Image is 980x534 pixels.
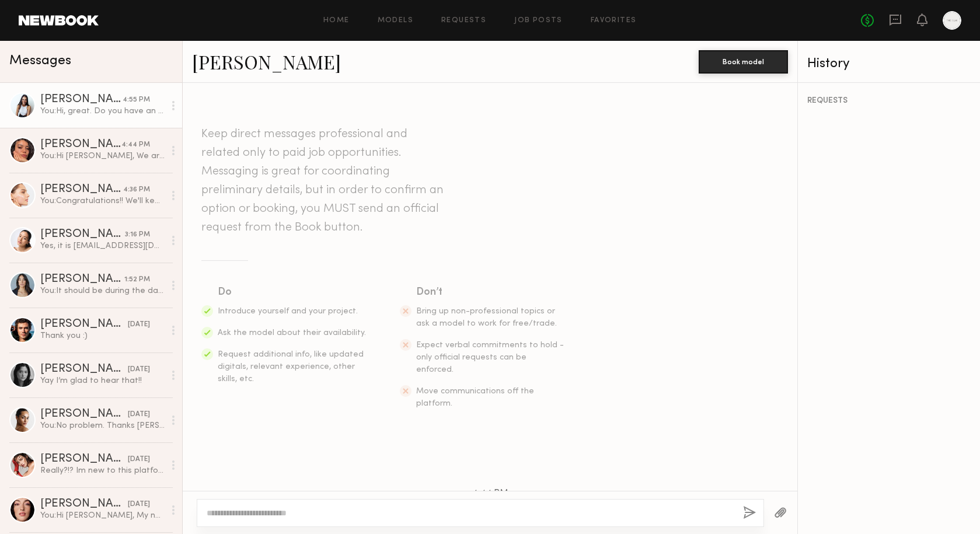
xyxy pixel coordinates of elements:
span: Request additional info, like updated digitals, relevant experience, other skills, etc. [218,351,364,383]
span: Bring up non-professional topics or ask a model to work for free/trade. [416,308,557,327]
a: Book model [699,56,788,66]
div: [PERSON_NAME] [40,498,128,510]
span: Messages [9,54,71,68]
div: Thank you :) [40,330,165,341]
div: [DATE] [128,454,150,465]
div: [DATE] [128,364,150,375]
a: Job Posts [514,17,563,25]
div: Yay I’m glad to hear that!! [40,375,165,386]
div: You: No problem. Thanks [PERSON_NAME]. [40,420,165,431]
div: [PERSON_NAME] [40,184,123,196]
div: [PERSON_NAME] [40,94,123,106]
div: 4:55 PM [123,95,150,106]
div: Yes, it is [EMAIL_ADDRESS][DOMAIN_NAME] [40,240,165,252]
span: Move communications off the platform. [416,388,534,407]
div: You: Hi, great. Do you have an email we can use for you? [40,106,165,117]
button: Book model [699,50,788,74]
div: [PERSON_NAME] [40,319,128,330]
div: Don’t [416,284,566,301]
div: You: Congratulations!! We'll keep you in mind for next year :) [40,196,165,207]
div: You: Hi [PERSON_NAME], My name is [PERSON_NAME], and I'm the Creative Director at "The Sum". We a... [40,510,165,521]
a: Models [378,17,413,25]
span: Ask the model about their availability. [218,329,366,337]
div: [PERSON_NAME] [40,274,124,285]
span: 4:44 PM [472,489,508,499]
div: [DATE] [128,409,150,420]
div: REQUESTS [807,97,971,105]
a: Requests [441,17,486,25]
div: Really?!? Im new to this platform… I have no idea where this rate is, I will try to find it! Than... [40,465,165,476]
a: Favorites [591,17,637,25]
div: 4:36 PM [123,184,150,196]
div: [DATE] [128,499,150,510]
span: Introduce yourself and your project. [218,308,358,315]
div: [PERSON_NAME] [40,139,121,151]
div: 4:44 PM [121,139,150,151]
div: [PERSON_NAME] [40,453,128,465]
div: You: It should be during the day for about 6 hours. Do you have an email I can send you info to? [40,285,165,296]
div: [DATE] [128,319,150,330]
div: History [807,57,971,71]
div: 1:52 PM [124,274,150,285]
div: [PERSON_NAME] [40,229,125,240]
div: [PERSON_NAME] [40,364,128,375]
span: Expect verbal commitments to hold - only official requests can be enforced. [416,341,564,374]
a: [PERSON_NAME] [192,49,341,74]
div: 3:16 PM [125,229,150,240]
div: Do [218,284,367,301]
header: Keep direct messages professional and related only to paid job opportunities. Messaging is great ... [201,125,447,237]
a: Home [323,17,350,25]
div: [PERSON_NAME] [40,409,128,420]
div: You: Hi [PERSON_NAME], We are looking to do some shorts videos for the fall season in [GEOGRAPHIC... [40,151,165,162]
